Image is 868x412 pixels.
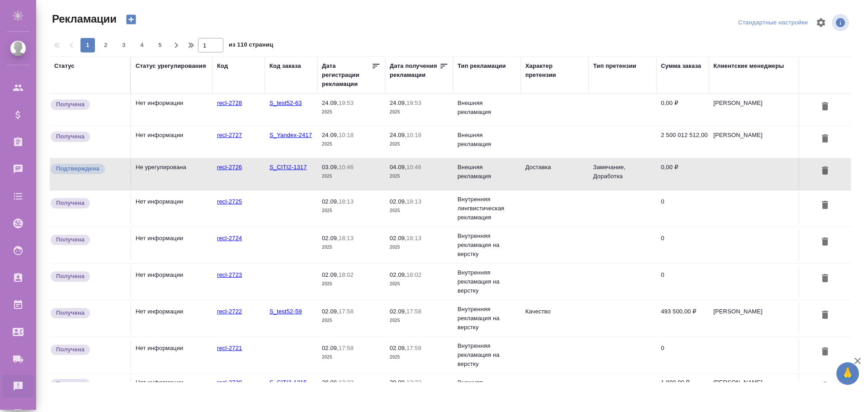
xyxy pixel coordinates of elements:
[817,344,833,360] button: Удалить
[56,164,99,173] p: Подтверждена
[453,264,521,300] td: Внутренняя рекламация на верстку
[117,38,131,52] button: 3
[656,303,709,334] td: 493 500,00 ₽
[131,193,212,224] td: Нет информации
[406,308,421,315] p: 17:58
[322,379,339,386] p: 28.08,
[322,206,381,215] p: 2025
[339,99,354,106] p: 19:53
[339,164,354,170] p: 10:46
[229,39,273,52] span: из 110 страниц
[217,379,242,386] a: recl-2720
[406,345,421,351] p: 17:58
[390,164,406,170] p: 04.09,
[322,172,381,181] p: 2025
[390,379,406,386] p: 28.08,
[390,206,448,215] p: 2025
[217,308,242,315] a: recl-2722
[525,62,584,80] div: Характер претензии
[390,62,439,80] div: Дата получения рекламации
[390,353,448,362] p: 2025
[593,62,636,71] div: Тип претензии
[56,272,85,281] p: Получена
[453,337,521,373] td: Внутренняя рекламация на верстку
[453,94,521,126] td: Внешняя рекламация
[322,140,381,149] p: 2025
[339,308,354,315] p: 17:58
[117,41,131,50] span: 3
[832,14,851,31] span: Посмотреть информацию
[817,234,833,251] button: Удалить
[120,12,142,27] button: Создать
[406,271,421,278] p: 18:02
[322,316,381,325] p: 2025
[453,374,521,405] td: Внешняя рекламация
[453,158,521,190] td: Внешняя рекламация
[656,229,709,261] td: 0
[709,374,799,405] td: [PERSON_NAME]
[453,300,521,336] td: Внутренняя рекламация на верстку
[390,108,448,117] p: 2025
[453,227,521,263] td: Внутренняя рекламация на верстку
[269,99,302,106] a: S_test52-63
[390,172,448,181] p: 2025
[521,158,589,190] td: Доставка
[709,94,799,126] td: [PERSON_NAME]
[406,164,421,170] p: 10:46
[390,140,448,149] p: 2025
[406,379,421,386] p: 12:33
[217,132,242,138] a: recl-2727
[56,132,85,141] p: Получена
[217,99,242,106] a: recl-2728
[709,303,799,334] td: [PERSON_NAME]
[269,379,307,386] a: S_CITI2-1315
[390,308,406,315] p: 02.09,
[390,279,448,289] p: 2025
[810,12,832,33] span: Настроить таблицу
[390,271,406,278] p: 02.09,
[269,308,302,315] a: S_test52-59
[521,303,589,334] td: Качество
[217,235,242,242] a: recl-2724
[406,235,421,242] p: 18:13
[656,339,709,371] td: 0
[153,38,167,52] button: 5
[406,132,421,138] p: 10:18
[322,99,339,106] p: 24.09,
[135,38,149,52] button: 4
[661,62,701,71] div: Сумма заказа
[50,12,117,26] span: Рекламации
[656,193,709,224] td: 0
[817,99,833,115] button: Удалить
[406,198,421,205] p: 18:13
[390,345,406,351] p: 02.09,
[322,345,339,351] p: 02.09,
[217,198,242,205] a: recl-2725
[54,62,75,71] div: Статус
[406,99,421,106] p: 19:53
[131,158,212,190] td: Не урегулирована
[322,62,372,89] div: Дата регистрации рекламации
[56,345,85,354] p: Получена
[339,271,354,278] p: 18:02
[217,271,242,278] a: recl-2723
[656,158,709,190] td: 0,00 ₽
[339,235,354,242] p: 18:13
[656,266,709,298] td: 0
[453,126,521,158] td: Внешняя рекламация
[217,62,228,71] div: Код
[390,132,406,138] p: 24.09,
[322,164,339,170] p: 03.09,
[217,345,242,351] a: recl-2721
[269,164,307,170] a: S_CITI2-1317
[390,99,406,106] p: 24.09,
[656,94,709,126] td: 0,00 ₽
[339,198,354,205] p: 18:13
[135,41,149,50] span: 4
[56,199,85,208] p: Получена
[339,379,354,386] p: 12:33
[656,126,709,158] td: 2 500 012 512,00 ₽
[817,378,833,395] button: Удалить
[817,270,833,287] button: Удалить
[56,235,85,244] p: Получена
